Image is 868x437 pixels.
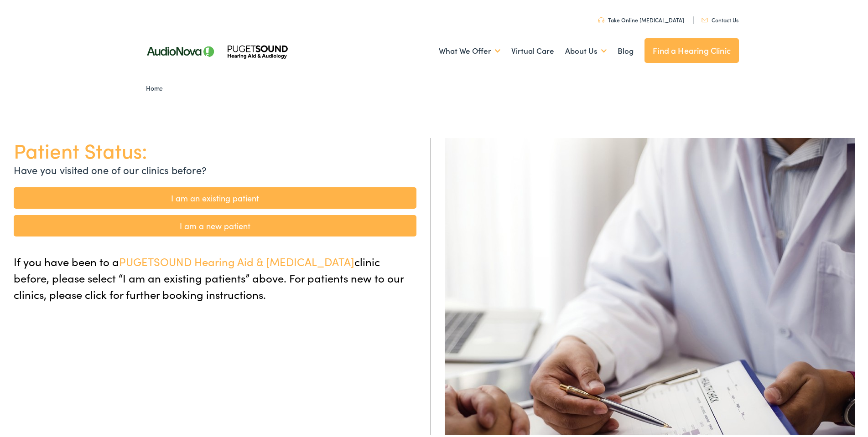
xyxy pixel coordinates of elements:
a: Contact Us [702,14,738,22]
a: Blog [618,32,634,66]
a: I am an existing patient [14,185,416,207]
p: Have you visited one of our clinics before? [14,160,416,175]
img: utility icon [598,15,604,21]
a: Find a Hearing Clinic [645,36,739,61]
span: PUGETSOUND Hearing Aid & [MEDICAL_DATA] [119,252,354,267]
p: If you have been to a clinic before, please select “I am an existing patients” above. For patient... [14,252,416,301]
h1: Patient Status: [14,136,416,160]
a: What We Offer [439,32,500,66]
a: About Us [565,32,607,66]
a: Home [146,82,167,91]
a: I am a new patient [14,213,416,235]
a: Take Online [MEDICAL_DATA] [598,14,684,22]
img: utility icon [702,16,708,21]
a: Virtual Care [511,32,554,66]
